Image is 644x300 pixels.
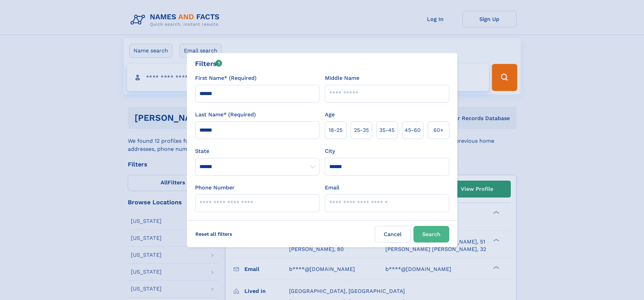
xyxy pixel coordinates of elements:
[375,226,411,243] label: Cancel
[379,126,395,134] span: 35‑45
[195,111,256,119] label: Last Name* (Required)
[195,184,235,192] label: Phone Number
[433,126,444,134] span: 60+
[195,59,222,69] div: Filters
[325,184,339,192] label: Email
[195,147,319,155] label: State
[195,74,257,82] label: First Name* (Required)
[405,126,421,134] span: 45‑60
[191,226,237,242] label: Reset all filters
[325,147,335,155] label: City
[325,74,359,82] label: Middle Name
[325,111,335,119] label: Age
[413,226,449,243] button: Search
[329,126,342,134] span: 18‑25
[354,126,369,134] span: 25‑35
